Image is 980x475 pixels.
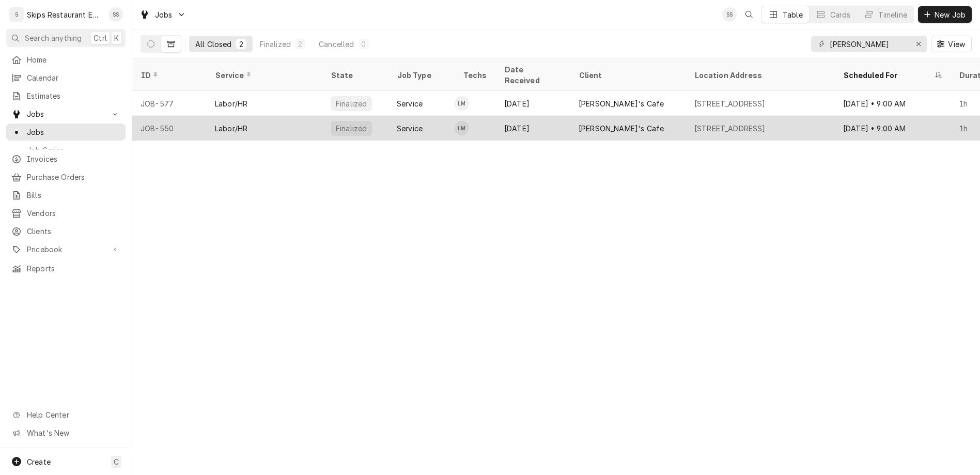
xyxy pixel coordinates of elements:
span: K [114,33,119,43]
button: View [931,36,972,52]
a: Go to Help Center [6,406,126,423]
div: [PERSON_NAME]'s Cafe [579,98,664,109]
a: Go to Pricebook [6,241,126,258]
a: Bills [6,187,126,204]
a: Reports [6,260,126,277]
div: [DATE] • 9:00 AM [835,91,951,116]
button: Erase input [910,36,927,52]
span: Estimates [27,90,120,101]
a: Go to Jobs [6,105,126,122]
div: 0 [361,39,367,50]
div: 2 [297,39,303,50]
span: Jobs [155,9,173,20]
div: JOB-577 [132,91,207,116]
span: Home [27,54,120,65]
button: New Job [918,6,972,23]
div: Finalized [335,123,368,134]
div: Service [397,98,423,109]
span: Clients [27,226,120,237]
div: Shan Skipper's Avatar [722,7,737,22]
div: Scheduled For [843,70,932,81]
a: Go to Jobs [135,6,190,23]
span: Pricebook [27,244,105,255]
div: SS [108,7,123,22]
div: JOB-550 [132,116,207,141]
a: Home [6,51,126,68]
div: [DATE] [496,91,570,116]
span: New Job [932,9,968,20]
button: Open search [741,6,757,23]
span: Purchase Orders [27,172,120,182]
a: Go to What's New [6,424,126,441]
div: Timeline [878,9,907,20]
a: Job Series [6,142,126,159]
span: Job Series [27,145,120,156]
div: Cancelled [319,39,354,50]
div: Date Received [504,64,560,86]
a: Jobs [6,124,126,141]
div: Skips Restaurant Equipment [27,9,103,20]
div: Service [397,123,423,134]
div: [DATE] • 9:00 AM [835,116,951,141]
span: C [114,456,119,467]
div: Table [783,9,803,20]
span: Calendar [27,72,120,83]
div: Client [579,70,676,81]
div: [STREET_ADDRESS] [694,123,766,134]
div: Techs [463,70,488,81]
div: [STREET_ADDRESS] [694,98,766,109]
span: Ctrl [94,33,107,43]
div: Cards [830,9,851,20]
div: LM [455,121,469,135]
div: All Closed [195,39,232,50]
div: State [331,70,380,81]
a: Estimates [6,87,126,104]
span: Create [27,457,51,466]
span: Jobs [27,127,120,137]
div: SS [722,7,737,22]
div: Labor/HR [215,123,247,134]
div: Job Type [397,70,446,81]
a: Clients [6,223,126,240]
button: Search anythingCtrlK [6,29,126,47]
span: What's New [27,427,119,438]
div: Longino Monroe's Avatar [455,121,469,135]
span: Bills [27,190,120,201]
a: Purchase Orders [6,168,126,186]
div: Shan Skipper's Avatar [108,7,123,22]
div: Service [215,70,312,81]
div: Labor/HR [215,98,247,109]
span: Reports [27,263,120,274]
div: [PERSON_NAME]'s Cafe [579,123,664,134]
span: Help Center [27,409,119,420]
span: View [946,39,967,50]
input: Keyword search [830,36,907,52]
a: Vendors [6,205,126,222]
div: S [9,7,24,22]
div: ID [141,70,196,81]
span: Invoices [27,154,120,164]
div: Location Address [694,70,825,81]
span: Jobs [27,109,105,119]
a: Invoices [6,150,126,167]
div: Longino Monroe's Avatar [455,96,469,111]
div: Finalized [260,39,291,50]
div: LM [455,96,469,111]
div: 2 [238,39,244,50]
div: Finalized [335,98,368,109]
div: [DATE] [496,116,570,141]
span: Vendors [27,208,120,219]
span: Search anything [25,33,82,43]
a: Calendar [6,69,126,86]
